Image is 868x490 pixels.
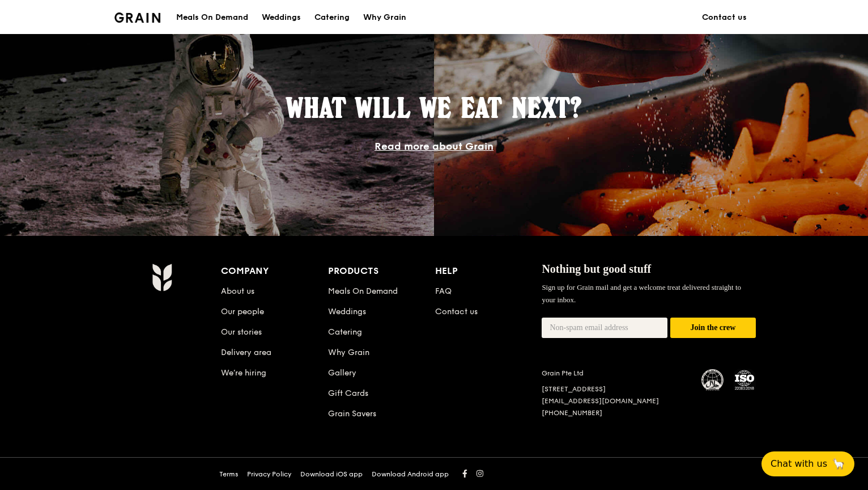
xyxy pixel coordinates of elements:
button: Join the crew [670,318,756,339]
div: Why Grain [363,1,406,35]
span: What will we eat next? [286,91,582,124]
img: Grain [152,263,172,292]
button: Chat with us🦙 [761,451,854,476]
a: Catering [328,327,362,337]
div: Catering [314,1,350,35]
a: Download iOS app [300,470,363,479]
a: Weddings [328,307,366,316]
a: About us [221,286,254,296]
a: Delivery area [221,348,271,357]
a: Our stories [221,327,262,337]
img: Grain [114,12,160,23]
span: Nothing but good stuff [542,263,651,275]
span: Chat with us [771,457,827,471]
img: MUIS Halal Certified [701,369,724,392]
a: [PHONE_NUMBER] [542,409,602,417]
a: Gift Cards [328,388,368,398]
div: Help [435,263,542,279]
a: Contact us [695,1,754,35]
a: FAQ [435,286,452,296]
img: ISO Certified [733,369,756,391]
a: Why Grain [356,1,413,35]
a: Privacy Policy [247,470,291,479]
a: Terms [219,470,238,479]
div: Products [328,263,435,279]
a: Download Android app [372,470,449,479]
span: Sign up for Grain mail and get a welcome treat delivered straight to your inbox. [542,283,741,304]
a: [EMAIL_ADDRESS][DOMAIN_NAME] [542,397,659,405]
div: Company [221,263,328,279]
a: Our people [221,307,264,316]
input: Non-spam email address [542,318,667,338]
a: Read more about Grain [375,140,493,153]
div: Meals On Demand [176,1,248,35]
a: Contact us [435,307,478,316]
a: Gallery [328,368,356,378]
div: Weddings [262,1,301,35]
a: Grain Savers [328,409,376,419]
div: Grain Pte Ltd [542,369,688,378]
a: We’re hiring [221,368,266,378]
a: Meals On Demand [328,286,398,296]
a: Why Grain [328,348,369,357]
div: [STREET_ADDRESS] [542,385,688,394]
a: Catering [308,1,356,35]
a: Weddings [255,1,308,35]
span: 🦙 [832,457,845,471]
